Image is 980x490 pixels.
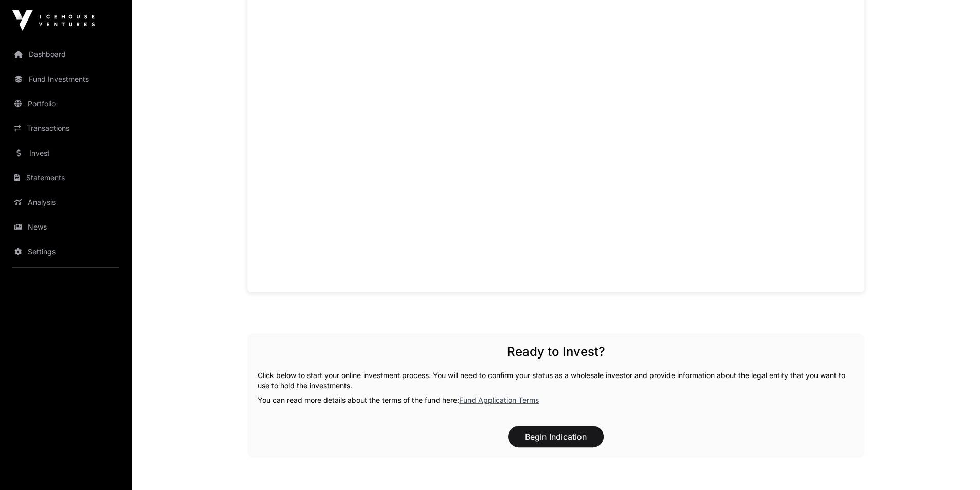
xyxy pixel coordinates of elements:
a: Portfolio [8,92,123,115]
a: Settings [8,240,123,263]
p: You can read more details about the terms of the fund here: [258,395,854,405]
a: Analysis [8,191,123,214]
a: Fund Application Terms [459,395,539,404]
a: Statements [8,166,123,189]
a: News [8,216,123,238]
a: Invest [8,142,123,164]
button: Begin Indication [508,426,604,447]
p: Click below to start your online investment process. You will need to confirm your status as a wh... [258,370,854,391]
a: Fund Investments [8,68,123,90]
a: Dashboard [8,43,123,66]
img: Icehouse Ventures Logo [12,10,95,31]
h2: Ready to Invest? [258,344,854,360]
a: Transactions [8,117,123,140]
iframe: Chat Widget [929,441,980,490]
